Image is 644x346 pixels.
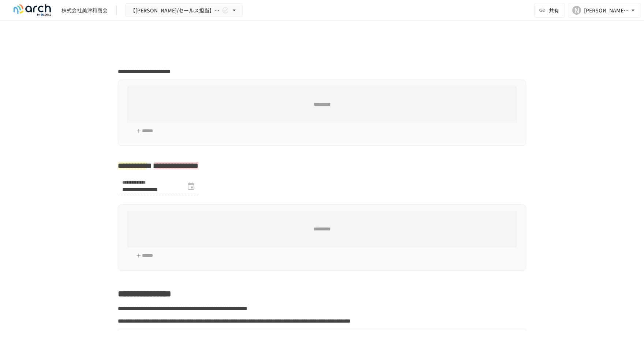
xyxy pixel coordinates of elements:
[130,6,220,15] span: 【[PERSON_NAME]/セールス担当】株式会社[PERSON_NAME]和商会様_初期設定サポート
[9,4,56,16] img: logo-default@2x-9cf2c760.svg
[126,3,243,18] button: 【[PERSON_NAME]/セールス担当】株式会社[PERSON_NAME]和商会様_初期設定サポート
[584,6,629,15] div: [PERSON_NAME][EMAIL_ADDRESS][DOMAIN_NAME]
[549,6,559,14] span: 共有
[534,3,565,18] button: 共有
[572,6,581,15] div: N
[568,3,641,18] button: N[PERSON_NAME][EMAIL_ADDRESS][DOMAIN_NAME]
[61,7,108,14] div: 株式会社美津和商会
